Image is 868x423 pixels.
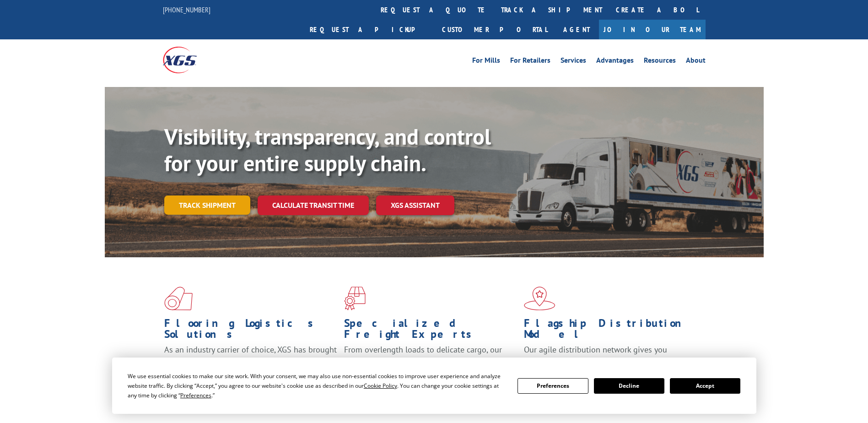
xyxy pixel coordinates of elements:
span: Our agile distribution network gives you nationwide inventory management on demand. [524,344,692,366]
div: Cookie Consent Prompt [112,358,756,414]
img: xgs-icon-focused-on-flooring-red [344,287,366,310]
span: Preferences [180,391,211,399]
a: Request a pickup [303,20,435,39]
span: As an industry carrier of choice, XGS has brought innovation and dedication to flooring logistics... [164,344,337,377]
a: For Retailers [510,57,550,67]
div: We use essential cookies to make our site work. With your consent, we may also use non-essential ... [128,371,507,400]
h1: Flooring Logistics Solutions [164,318,337,344]
button: Accept [670,378,740,394]
a: Resources [644,57,676,67]
img: xgs-icon-total-supply-chain-intelligence-red [164,287,193,310]
a: Join Our Team [599,20,706,39]
h1: Flagship Distribution Model [524,318,697,344]
a: Track shipment [164,195,250,215]
a: For Mills [472,57,500,67]
a: About [686,57,706,67]
a: [PHONE_NUMBER] [163,5,210,14]
b: Visibility, transparency, and control for your entire supply chain. [164,122,491,177]
img: xgs-icon-flagship-distribution-model-red [524,287,555,310]
h1: Specialized Freight Experts [344,318,517,344]
a: XGS ASSISTANT [376,195,454,215]
a: Advantages [596,57,634,67]
a: Agent [554,20,599,39]
button: Decline [594,378,664,394]
p: From overlength loads to delicate cargo, our experienced staff knows the best way to move your fr... [344,344,517,385]
a: Customer Portal [435,20,554,39]
button: Preferences [518,378,588,394]
a: Calculate transit time [258,195,369,215]
span: Cookie Policy [364,382,397,390]
a: Services [561,57,586,67]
